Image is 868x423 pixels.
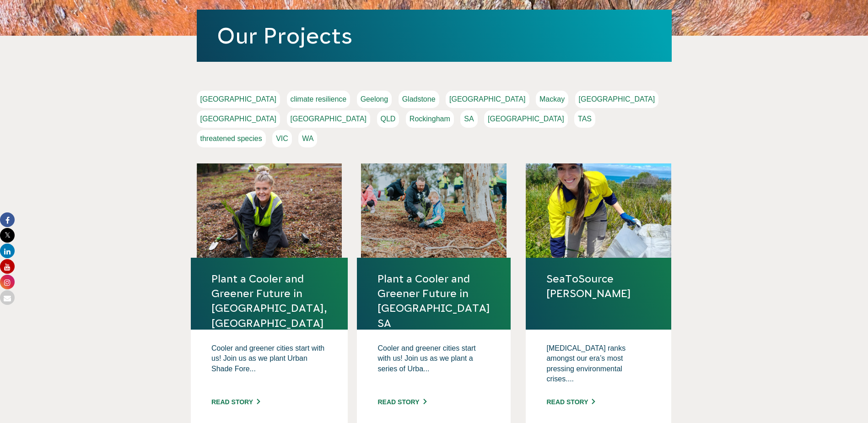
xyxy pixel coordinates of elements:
[377,271,490,331] a: Plant a Cooler and Greener Future in [GEOGRAPHIC_DATA] SA
[399,91,439,108] a: Gladstone
[574,110,595,128] a: TAS
[211,398,260,406] a: Read story
[357,91,392,108] a: Geelong
[484,110,568,128] a: [GEOGRAPHIC_DATA]
[546,398,595,406] a: Read story
[217,23,352,48] a: Our Projects
[211,271,327,331] a: Plant a Cooler and Greener Future in [GEOGRAPHIC_DATA], [GEOGRAPHIC_DATA]
[197,110,280,128] a: [GEOGRAPHIC_DATA]
[287,91,350,108] a: climate resilience
[298,130,317,147] a: WA
[536,91,568,108] a: Mackay
[446,91,529,108] a: [GEOGRAPHIC_DATA]
[377,343,490,389] p: Cooler and greener cities start with us! Join us as we plant a series of Urba...
[197,91,280,108] a: [GEOGRAPHIC_DATA]
[272,130,292,147] a: VIC
[460,110,477,128] a: SA
[546,271,651,301] a: SeaToSource [PERSON_NAME]
[546,343,651,389] p: [MEDICAL_DATA] ranks amongst our era’s most pressing environmental crises....
[377,398,426,406] a: Read story
[211,343,327,389] p: Cooler and greener cities start with us! Join us as we plant Urban Shade Fore...
[197,130,266,147] a: threatened species
[575,91,659,108] a: [GEOGRAPHIC_DATA]
[406,110,454,128] a: Rockingham
[287,110,371,128] a: [GEOGRAPHIC_DATA]
[377,110,399,128] a: QLD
